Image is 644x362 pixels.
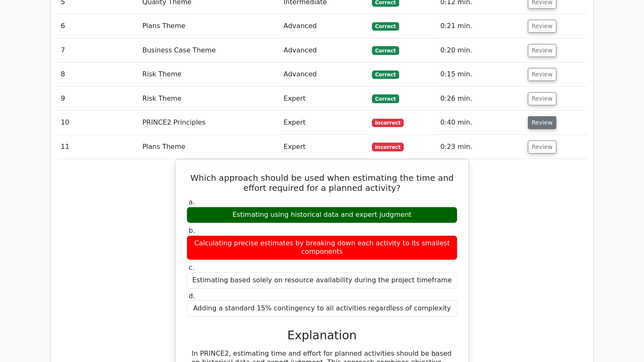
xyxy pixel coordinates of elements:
td: PRINCE2 Principles [139,111,280,135]
td: 0:21 min. [437,14,525,38]
div: Estimating based solely on resource availability during the project timeframe [187,272,457,289]
td: Expert [280,135,368,159]
td: 8 [57,63,139,86]
span: a. [189,198,195,206]
span: Correct [372,46,399,55]
span: Correct [372,22,399,31]
td: Business Case Theme [139,39,280,63]
td: 0:15 min. [437,63,525,86]
button: Review [528,92,556,105]
td: 9 [57,87,139,111]
button: Review [528,141,556,154]
td: Advanced [280,14,368,38]
button: Review [528,68,556,81]
td: 0:20 min. [437,39,525,63]
td: Risk Theme [139,87,280,111]
td: 0:26 min. [437,87,525,111]
td: Expert [280,111,368,135]
td: 0:40 min. [437,111,525,135]
h3: Explanation [192,328,452,343]
td: Advanced [280,63,368,86]
span: Correct [372,70,399,79]
button: Review [528,20,556,33]
td: 10 [57,111,139,135]
div: Adding a standard 15% contingency to all activities regardless of complexity [187,300,457,317]
td: Risk Theme [139,63,280,86]
h5: Which approach should be used when estimating the time and effort required for a planned activity? [186,173,458,193]
td: Expert [280,87,368,111]
button: Review [528,44,556,57]
td: 6 [57,14,139,38]
span: Incorrect [372,143,404,151]
span: c. [189,263,195,271]
td: 7 [57,39,139,63]
td: 0:23 min. [437,135,525,159]
td: 11 [57,135,139,159]
span: Correct [372,94,399,103]
div: Calculating precise estimates by breaking down each activity to its smallest components [187,235,457,260]
td: Plans Theme [139,135,280,159]
td: Advanced [280,39,368,63]
span: d. [189,292,195,300]
td: Plans Theme [139,14,280,38]
div: Estimating using historical data and expert judgment [187,207,457,223]
button: Review [528,116,556,129]
span: Incorrect [372,119,404,127]
span: b. [189,227,195,234]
